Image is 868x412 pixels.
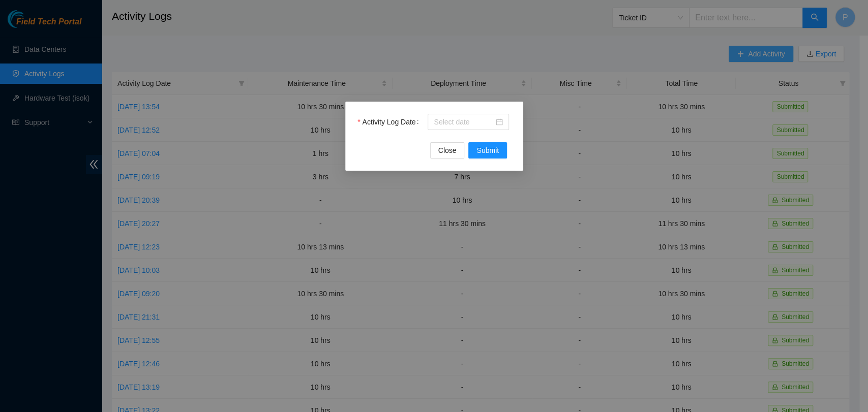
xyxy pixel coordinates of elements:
[476,145,499,156] span: Submit
[438,145,456,156] span: Close
[430,142,464,159] button: Close
[468,142,507,159] button: Submit
[434,116,494,128] input: Activity Log Date
[357,114,423,130] label: Activity Log Date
